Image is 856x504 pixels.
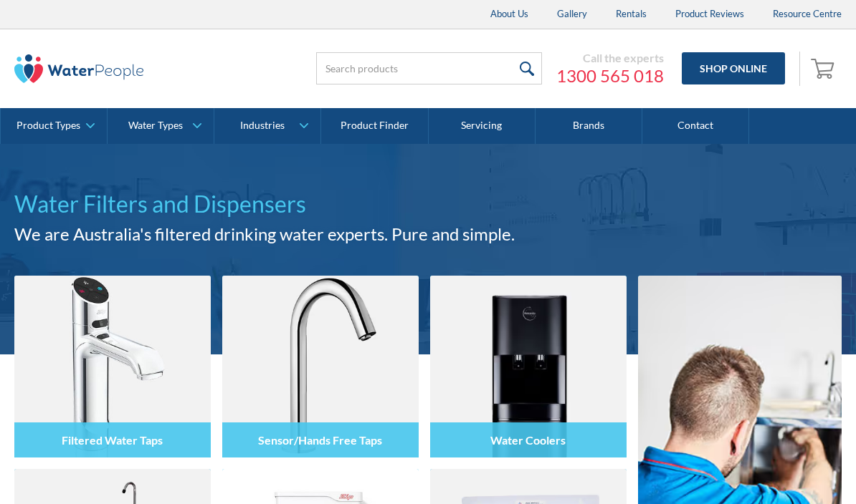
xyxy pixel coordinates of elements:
div: Water Types [128,120,183,132]
img: shopping cart [811,57,838,79]
div: Industries [240,120,285,132]
h4: Sensor/Hands Free Taps [258,433,382,447]
div: Product Types [16,120,80,132]
img: Sensor/Hands Free Taps [222,276,419,457]
h4: Filtered Water Taps [62,433,163,447]
img: The Water People [14,54,143,83]
a: 1300 565 018 [556,65,664,87]
h4: Water Coolers [490,433,566,447]
a: Brands [536,108,642,144]
iframe: podium webchat widget bubble [713,432,856,504]
a: Product Finder [321,108,428,144]
a: Servicing [429,108,536,144]
a: Contact [642,108,749,144]
div: Call the experts [556,51,664,65]
input: Search products [316,52,542,84]
a: Industries [214,108,320,144]
img: Water Coolers [430,276,627,457]
a: Shop Online [682,52,785,84]
a: Open empty cart [807,52,842,86]
a: Water Types [108,108,214,144]
img: Filtered Water Taps [14,276,211,457]
a: Product Types [1,108,107,144]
